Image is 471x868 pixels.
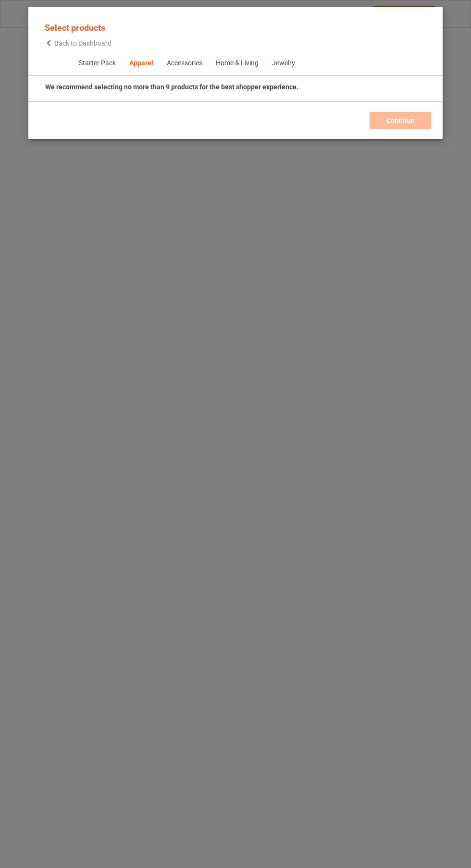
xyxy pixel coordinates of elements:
[129,59,153,68] div: Apparel
[166,59,202,68] div: Accessories
[54,39,112,47] span: Back to Dashboard
[72,52,122,75] span: Starter Pack
[45,23,105,33] span: Select products
[272,59,295,68] div: Jewelry
[215,59,258,68] div: Home & Living
[45,83,298,91] strong: We recommend selecting no more than 9 products for the best shopper experience.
